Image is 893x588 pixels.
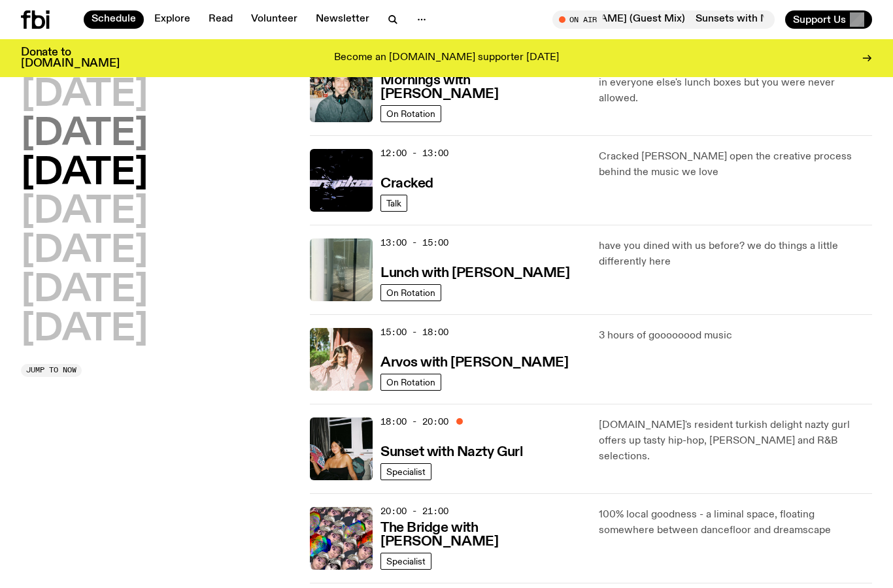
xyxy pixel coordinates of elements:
[21,233,148,270] button: [DATE]
[380,505,448,517] span: 20:00 - 21:00
[380,326,448,338] span: 15:00 - 18:00
[380,416,448,428] span: 18:00 - 20:00
[380,174,433,191] a: Cracked
[599,238,872,270] p: have you dined with us before? we do things a little differently here
[21,312,148,348] button: [DATE]
[310,59,373,122] img: Radio presenter Ben Hansen sits in front of a wall of photos and an fbi radio sign. Film photo. B...
[380,147,448,159] span: 12:00 - 13:00
[21,155,148,192] button: [DATE]
[599,149,872,180] p: Cracked [PERSON_NAME] open the creative process behind the music we love
[380,74,583,101] h3: Mornings with [PERSON_NAME]
[386,198,401,208] span: Talk
[21,77,148,114] button: [DATE]
[308,10,377,29] a: Newsletter
[793,14,846,25] span: Support Us
[21,272,148,309] button: [DATE]
[386,108,435,118] span: On Rotation
[380,237,448,249] span: 13:00 - 15:00
[599,59,872,106] p: The sonic equivalent of those M&M Biscuit Bars that were in everyone else's lunch boxes but you w...
[201,10,241,29] a: Read
[386,556,426,566] span: Specialist
[380,195,407,212] a: Talk
[380,264,569,280] a: Lunch with [PERSON_NAME]
[552,10,775,29] button: On AirSunsets with Nazty Gurl ft. [PERSON_NAME] (Guest Mix)Sunsets with Nazty Gurl ft. [PERSON_NA...
[380,374,441,391] a: On Rotation
[21,194,148,231] button: [DATE]
[599,507,872,538] p: 100% local goodness - a liminal space, floating somewhere between dancefloor and dreamscape
[380,446,522,459] h3: Sunset with Nazty Gurl
[380,284,441,301] a: On Rotation
[380,71,583,101] a: Mornings with [PERSON_NAME]
[21,47,120,69] h3: Donate to [DOMAIN_NAME]
[380,267,569,280] h3: Lunch with [PERSON_NAME]
[380,553,431,570] a: Specialist
[310,149,373,212] img: Logo for Podcast Cracked. Black background, with white writing, with glass smashing graphics
[380,519,583,549] a: The Bridge with [PERSON_NAME]
[380,105,441,122] a: On Rotation
[380,353,568,370] a: Arvos with [PERSON_NAME]
[334,52,559,64] p: Become an [DOMAIN_NAME] supporter [DATE]
[310,328,373,391] img: Maleeka stands outside on a balcony. She is looking at the camera with a serious expression, and ...
[380,177,433,191] h3: Cracked
[243,10,305,29] a: Volunteer
[380,443,522,459] a: Sunset with Nazty Gurl
[21,364,82,377] button: Jump to now
[386,287,435,297] span: On Rotation
[26,367,76,374] span: Jump to now
[380,463,431,480] a: Specialist
[380,521,583,549] h3: The Bridge with [PERSON_NAME]
[21,116,148,153] button: [DATE]
[386,466,426,476] span: Specialist
[599,417,872,465] p: [DOMAIN_NAME]'s resident turkish delight nazty gurl offers up tasty hip-hop, [PERSON_NAME] and R&...
[146,10,198,29] a: Explore
[380,356,568,370] h3: Arvos with [PERSON_NAME]
[785,10,872,29] button: Support Us
[386,377,435,387] span: On Rotation
[599,328,872,344] p: 3 hours of goooooood music
[84,10,144,29] a: Schedule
